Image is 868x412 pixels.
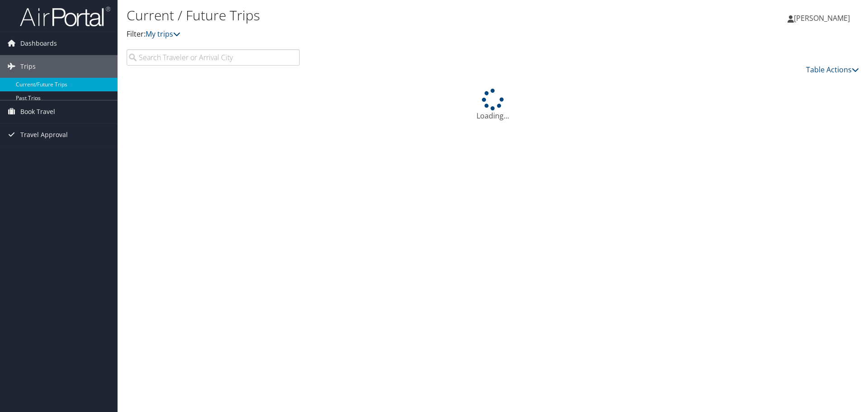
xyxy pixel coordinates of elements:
div: Loading... [127,89,859,121]
span: Book Travel [20,100,55,123]
input: Search Traveler or Arrival City [127,49,300,66]
span: Travel Approval [20,123,68,146]
a: [PERSON_NAME] [788,5,859,32]
h1: Current / Future Trips [127,6,615,25]
span: [PERSON_NAME] [794,13,850,23]
img: airportal-logo.png [20,6,110,27]
p: Filter: [127,28,615,40]
span: Trips [20,55,36,78]
span: Dashboards [20,32,57,55]
a: My trips [146,29,180,39]
a: Table Actions [806,65,859,75]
